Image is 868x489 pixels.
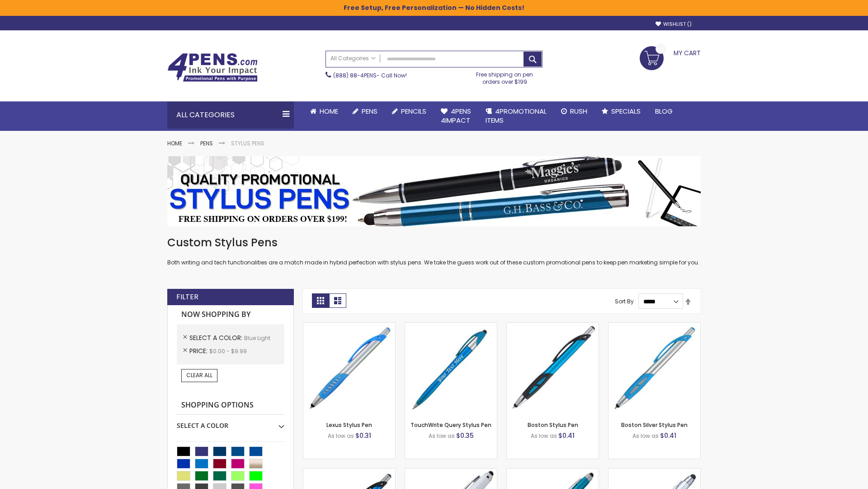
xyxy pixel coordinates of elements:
[209,347,247,355] span: $0.00 - $9.99
[177,396,284,415] strong: Shopping Options
[655,106,673,116] span: Blog
[181,369,217,382] a: Clear All
[167,235,701,250] h1: Custom Stylus Pens
[231,139,264,147] strong: Stylus Pens
[167,139,182,147] a: Home
[177,415,284,430] div: Select A Color
[632,432,659,440] span: As low as
[303,322,395,330] a: Lexus Stylus Pen-Blue - Light
[405,323,497,415] img: TouchWrite Query Stylus Pen-Blue Light
[611,106,641,116] span: Specials
[554,101,594,121] a: Rush
[167,156,701,226] img: Stylus Pens
[167,101,294,129] div: All Categories
[401,106,426,116] span: Pencils
[621,421,688,429] a: Boston Silver Stylus Pen
[456,431,474,440] span: $0.35
[177,305,284,324] strong: Now Shopping by
[507,468,599,476] a: Lory Metallic Stylus Pen-Blue - Light
[303,468,395,476] a: Lexus Metallic Stylus Pen-Blue - Light
[362,106,377,116] span: Pens
[507,322,599,330] a: Boston Stylus Pen-Blue - Light
[303,101,345,121] a: Home
[385,101,434,121] a: Pencils
[441,106,471,125] span: 4Pens 4impact
[410,421,491,429] a: TouchWrite Query Stylus Pen
[189,346,209,355] span: Price
[528,421,578,429] a: Boston Stylus Pen
[330,55,376,62] span: All Categories
[531,432,557,440] span: As low as
[405,468,497,476] a: Kimberly Logo Stylus Pens-LT-Blue
[189,333,244,342] span: Select A Color
[609,468,700,476] a: Silver Cool Grip Stylus Pen-Blue - Light
[594,101,648,121] a: Specials
[326,51,380,66] a: All Categories
[656,21,692,28] a: Wishlist
[176,292,198,302] strong: Filter
[186,371,212,379] span: Clear All
[570,106,587,116] span: Rush
[609,323,700,415] img: Boston Silver Stylus Pen-Blue - Light
[486,106,547,125] span: 4PROMOTIONAL ITEMS
[328,432,354,440] span: As low as
[648,101,680,121] a: Blog
[660,431,676,440] span: $0.41
[333,72,377,79] a: (888) 88-4PENS
[167,53,258,82] img: 4Pens Custom Pens and Promotional Products
[345,101,385,121] a: Pens
[167,235,701,267] div: Both writing and tech functionalities are a match made in hybrid perfection with stylus pens. We ...
[615,297,634,305] label: Sort By
[478,101,554,131] a: 4PROMOTIONALITEMS
[320,106,338,116] span: Home
[303,323,395,415] img: Lexus Stylus Pen-Blue - Light
[200,139,213,147] a: Pens
[434,101,478,131] a: 4Pens4impact
[558,431,575,440] span: $0.41
[507,323,599,415] img: Boston Stylus Pen-Blue - Light
[333,72,407,79] span: - Call Now!
[467,67,543,86] div: Free shipping on pen orders over $199
[405,322,497,330] a: TouchWrite Query Stylus Pen-Blue Light
[609,322,700,330] a: Boston Silver Stylus Pen-Blue - Light
[244,334,270,342] span: Blue Light
[312,293,329,308] strong: Grid
[429,432,455,440] span: As low as
[326,421,372,429] a: Lexus Stylus Pen
[355,431,371,440] span: $0.31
